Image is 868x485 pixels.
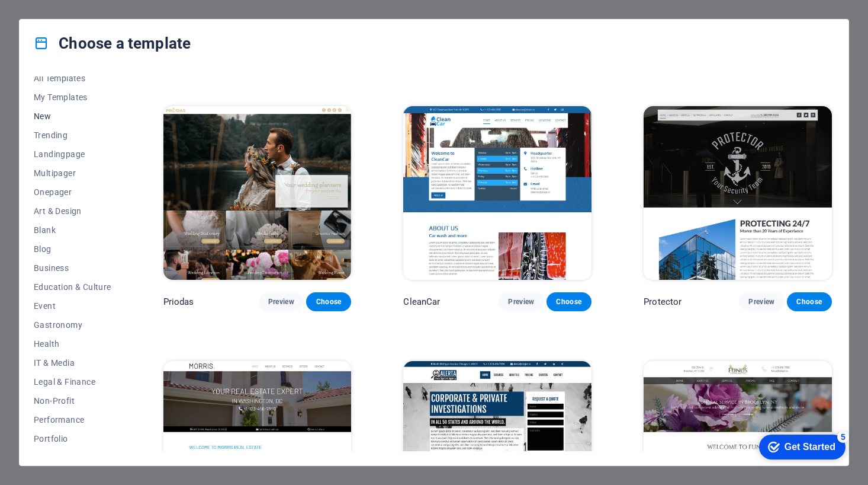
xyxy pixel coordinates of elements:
[34,282,111,292] span: Education & Culture
[34,74,111,83] span: All Templates
[34,244,111,254] span: Blog
[34,372,111,391] button: Legal & Finance
[34,301,111,311] span: Event
[556,297,582,307] span: Choose
[34,145,111,164] button: Landingpage
[34,334,111,353] button: Health
[34,277,111,296] button: Education & Culture
[34,259,111,277] button: Business
[34,339,111,349] span: Health
[34,225,111,235] span: Blank
[34,69,111,88] button: All Templates
[644,106,832,280] img: Protector
[34,320,111,330] span: Gastronomy
[34,391,111,410] button: Non-Profit
[306,292,351,311] button: Choose
[163,296,194,308] p: Priodas
[739,292,784,311] button: Preview
[34,358,111,368] span: IT & Media
[34,221,111,240] button: Blank
[34,126,111,145] button: Trending
[34,130,111,140] span: Trending
[34,240,111,259] button: Blog
[34,92,111,102] span: My Templates
[34,168,111,178] span: Multipager
[787,292,832,311] button: Choose
[259,292,304,311] button: Preview
[34,429,111,448] button: Portfolio
[34,202,111,221] button: Art & Design
[34,34,191,53] h4: Choose a template
[316,297,342,307] span: Choose
[34,107,111,126] button: New
[34,315,111,334] button: Gastronomy
[34,149,111,159] span: Landingpage
[34,88,111,107] button: My Templates
[748,297,774,307] span: Preview
[34,353,111,372] button: IT & Media
[34,187,111,197] span: Onepager
[34,396,111,406] span: Non-Profit
[508,297,534,307] span: Preview
[644,296,681,308] p: Protector
[34,448,111,467] button: Services
[796,297,822,307] span: Choose
[546,292,591,311] button: Choose
[34,263,111,273] span: Business
[34,415,111,425] span: Performance
[34,111,111,121] span: New
[747,429,850,464] iframe: To enrich screen reader interactions, please activate Accessibility in Grammarly extension settings
[34,206,111,216] span: Art & Design
[268,297,294,307] span: Preview
[34,434,111,443] span: Portfolio
[403,296,440,308] p: CleanCar
[34,410,111,429] button: Performance
[499,292,544,311] button: Preview
[34,183,111,202] button: Onepager
[163,106,352,280] img: Priodas
[34,296,111,315] button: Event
[403,106,591,280] img: CleanCar
[34,377,111,387] span: Legal & Finance
[34,164,111,183] button: Multipager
